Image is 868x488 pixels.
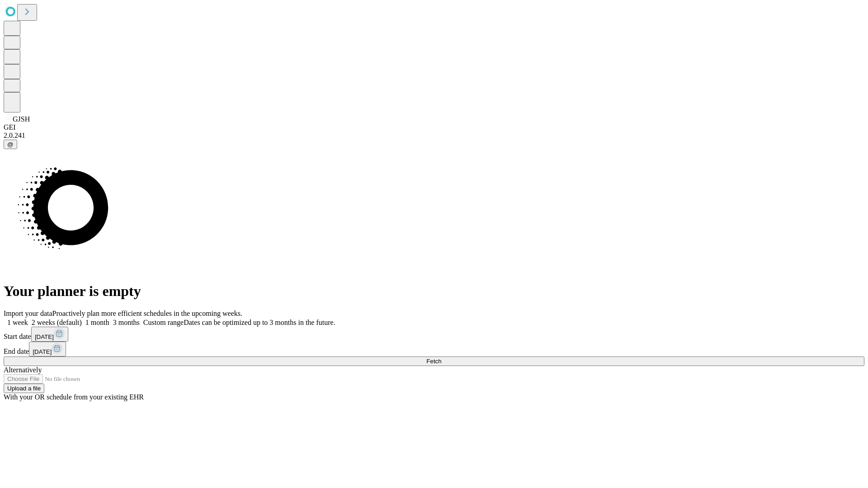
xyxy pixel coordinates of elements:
span: 1 week [7,319,28,326]
button: @ [4,140,17,149]
span: Import your data [4,310,52,317]
div: GEI [4,123,864,131]
div: 2.0.241 [4,131,864,140]
div: End date [4,342,864,357]
button: [DATE] [29,342,66,357]
span: @ [7,141,14,148]
button: Upload a file [4,384,44,393]
span: Custom range [143,319,184,326]
div: Start date [4,327,864,342]
span: 1 month [85,319,109,326]
span: Proactively plan more efficient schedules in the upcoming weeks. [52,310,242,317]
span: Fetch [426,358,441,365]
span: 3 months [113,319,140,326]
button: [DATE] [31,327,68,342]
button: Fetch [4,357,864,366]
span: GJSH [13,115,30,123]
span: Dates can be optimized up to 3 months in the future. [184,319,335,326]
span: [DATE] [33,348,52,355]
span: 2 weeks (default) [32,319,82,326]
h1: Your planner is empty [4,283,864,300]
span: Alternatively [4,366,42,374]
span: With your OR schedule from your existing EHR [4,393,144,401]
span: [DATE] [35,333,54,340]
